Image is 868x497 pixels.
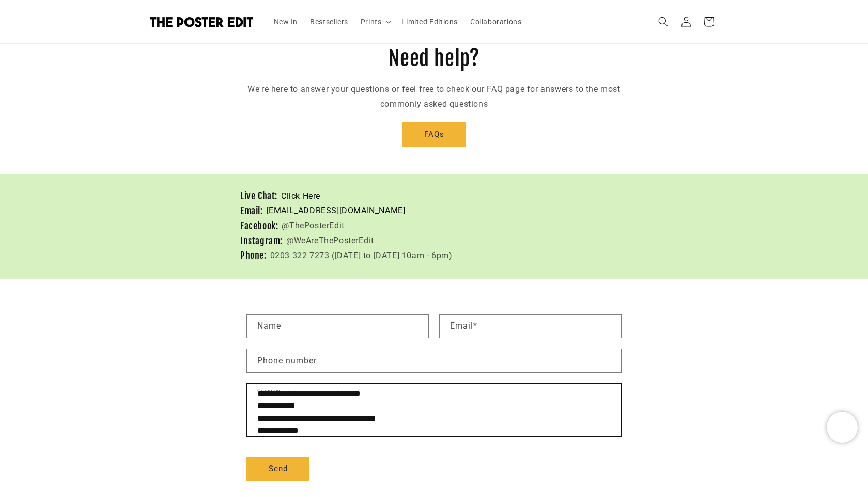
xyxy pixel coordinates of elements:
[401,17,458,26] span: Limited Editions
[281,189,320,204] a: Click Here
[652,10,675,33] summary: Search
[395,11,464,33] a: Limited Editions
[361,17,382,26] span: Prints
[240,235,283,247] h3: Instagram:
[246,457,309,481] button: Send
[240,220,278,232] h3: Facebook:
[268,11,304,33] a: New In
[827,412,858,443] iframe: Chatra live chat
[240,250,267,261] h3: Phone:
[146,12,257,31] a: The Poster Edit
[270,248,453,263] div: 0203 322 7273 ([DATE] to [DATE] 10am - 6pm)
[304,11,354,33] a: Bestsellers
[233,45,636,72] h2: Need help?
[464,11,528,33] a: Collaborations
[240,205,263,217] h3: Email:
[150,17,253,27] img: The Poster Edit
[402,122,466,147] a: FAQs
[282,219,344,234] div: @ThePosterEdit
[470,17,521,26] span: Collaborations
[274,17,298,26] span: New In
[267,204,406,219] a: [EMAIL_ADDRESS][DOMAIN_NAME]
[286,234,374,248] div: @WeAreThePosterEdit
[354,11,396,33] summary: Prints
[240,190,277,202] h3: Live Chat:
[233,82,636,112] p: We're here to answer your questions or feel free to check our FAQ page for answers to the most co...
[310,17,348,26] span: Bestsellers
